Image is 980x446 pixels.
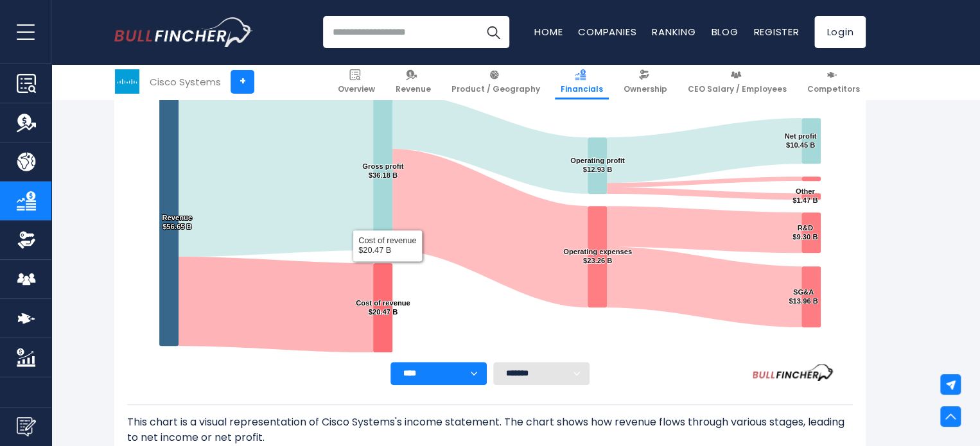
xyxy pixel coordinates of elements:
img: Ownership [17,230,36,250]
a: Register [753,25,799,39]
a: Revenue [390,64,437,99]
text: Operating profit $12.93 B [570,157,625,173]
span: Financials [561,84,603,94]
text: Net profit $10.45 B [784,132,816,149]
svg: Cisco Systems's Income Statement Analysis: Revenue to Profit Breakdown [127,41,853,362]
a: CEO Salary / Employees [682,64,792,99]
a: Blog [711,25,738,39]
text: R&D $9.30 B [792,224,818,241]
a: Login [814,16,866,48]
span: Product / Geography [451,84,540,94]
span: Competitors [807,84,860,94]
span: Revenue [396,84,431,94]
a: Companies [578,25,636,39]
div: Cisco Systems [150,74,221,89]
text: SG&A $13.96 B [789,288,818,305]
text: Operating expenses $23.26 B [563,248,632,264]
text: Gross profit $36.18 B [362,162,403,179]
text: Other $1.47 B [792,187,818,204]
a: + [231,70,254,94]
a: Competitors [801,64,866,99]
text: Revenue $56.65 B [162,214,192,230]
a: Overview [332,64,381,99]
a: Home [534,25,563,39]
a: Financials [555,64,609,99]
span: Ownership [624,84,667,94]
text: Cost of revenue $20.47 B [356,299,410,316]
button: Search [477,16,509,48]
span: CEO Salary / Employees [688,84,787,94]
a: Ranking [652,25,696,39]
a: Ownership [618,64,673,99]
img: Bullfincher logo [114,17,253,47]
img: CSCO logo [115,69,139,94]
span: Overview [338,84,375,94]
a: Go to homepage [114,17,252,47]
a: Product / Geography [446,64,546,99]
